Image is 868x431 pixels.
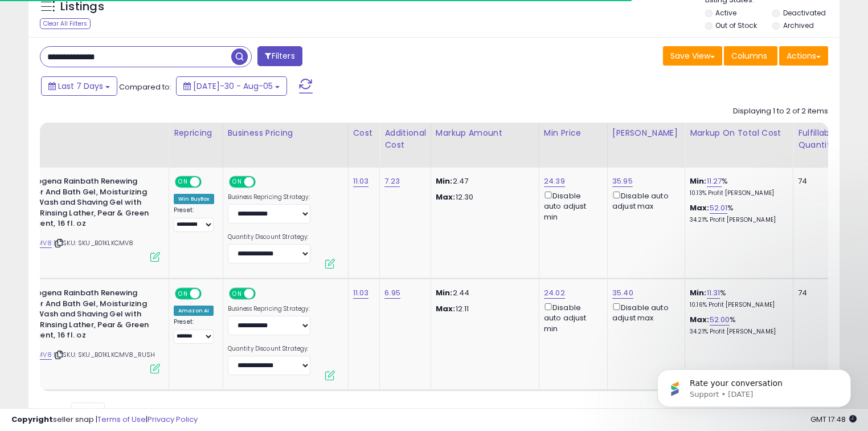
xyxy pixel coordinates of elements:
[707,287,720,299] a: 11.31
[612,301,676,323] div: Disable auto adjust max
[710,202,728,214] a: 52.01
[690,202,710,213] b: Max:
[690,287,707,298] b: Min:
[41,76,117,96] button: Last 7 Days
[612,176,633,187] a: 35.95
[707,176,722,187] a: 11.27
[174,194,214,204] div: Win BuyBox
[230,289,244,299] span: ON
[228,193,310,201] label: Business Repricing Strategy:
[40,18,91,29] div: Clear All Filters
[690,328,784,336] p: 34.21% Profit [PERSON_NAME]
[353,127,375,139] div: Cost
[710,314,730,326] a: 52.00
[228,233,310,241] label: Quantity Discount Strategy:
[228,305,310,313] label: Business Repricing Strategy:
[690,176,707,186] b: Min:
[544,287,565,299] a: 24.02
[253,289,272,299] span: OFF
[230,177,244,187] span: ON
[690,203,784,224] div: %
[384,127,426,151] div: Additional Cost
[176,177,190,187] span: ON
[200,177,218,187] span: OFF
[690,176,784,197] div: %
[193,80,273,92] span: [DATE]-30 - Aug-05
[174,127,218,139] div: Repricing
[353,287,369,299] a: 11.03
[436,303,456,314] strong: Max:
[640,345,868,425] iframe: Intercom notifications message
[228,127,343,139] div: Business Pricing
[798,176,833,186] div: 74
[148,414,198,425] a: Privacy Policy
[15,176,153,232] b: Neutrogena Rainbath Renewing Shower And Bath Gel, Moisturizing Body Wash and Shaving Gel with Cle...
[715,8,736,18] label: Active
[690,216,784,224] p: 34.21% Profit [PERSON_NAME]
[58,80,103,92] span: Last 7 Days
[715,21,757,30] label: Out of Stock
[724,46,777,66] button: Columns
[174,306,214,316] div: Amazon AI
[436,192,456,202] strong: Max:
[200,289,218,299] span: OFF
[436,287,453,298] strong: Min:
[663,46,722,66] button: Save View
[253,177,272,187] span: OFF
[685,123,793,168] th: The percentage added to the cost of goods (COGS) that forms the calculator for Min & Max prices.
[612,189,676,212] div: Disable auto adjust max
[690,127,788,139] div: Markup on Total Cost
[544,127,603,139] div: Min Price
[436,176,453,186] strong: Min:
[783,8,826,18] label: Deactivated
[257,46,302,66] button: Filters
[436,176,530,186] p: 2.47
[228,345,310,353] label: Quantity Discount Strategy:
[436,192,530,202] p: 12.30
[798,127,837,151] div: Fulfillable Quantity
[612,127,680,139] div: [PERSON_NAME]
[176,289,190,299] span: ON
[690,189,784,197] p: 10.13% Profit [PERSON_NAME]
[612,287,633,299] a: 35.40
[174,318,214,344] div: Preset:
[798,288,833,298] div: 74
[384,176,400,187] a: 7.23
[690,314,710,325] b: Max:
[436,127,534,139] div: Markup Amount
[733,106,828,117] div: Displaying 1 to 2 of 2 items
[54,350,155,359] span: | SKU: SKU_B01KLKCMV8_RUSH
[119,82,171,92] span: Compared to:
[544,301,599,334] div: Disable auto adjust min
[353,176,369,187] a: 11.03
[48,406,130,417] span: Show: entries
[15,288,153,344] b: Neutrogena Rainbath Renewing Shower And Bath Gel, Moisturizing Body Wash and Shaving Gel with Cle...
[436,288,530,298] p: 2.44
[779,46,828,66] button: Actions
[544,189,599,222] div: Disable auto adjust min
[384,287,400,299] a: 6.95
[544,176,565,187] a: 24.39
[690,315,784,336] div: %
[690,288,784,309] div: %
[11,414,198,425] div: seller snap | |
[783,21,814,30] label: Archived
[54,238,134,247] span: | SKU: SKU_B01KLKCMV8
[731,50,767,62] span: Columns
[174,206,214,232] div: Preset:
[690,301,784,309] p: 10.16% Profit [PERSON_NAME]
[176,76,287,96] button: [DATE]-30 - Aug-05
[97,414,146,425] a: Terms of Use
[436,304,530,314] p: 12.11
[11,414,53,425] strong: Copyright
